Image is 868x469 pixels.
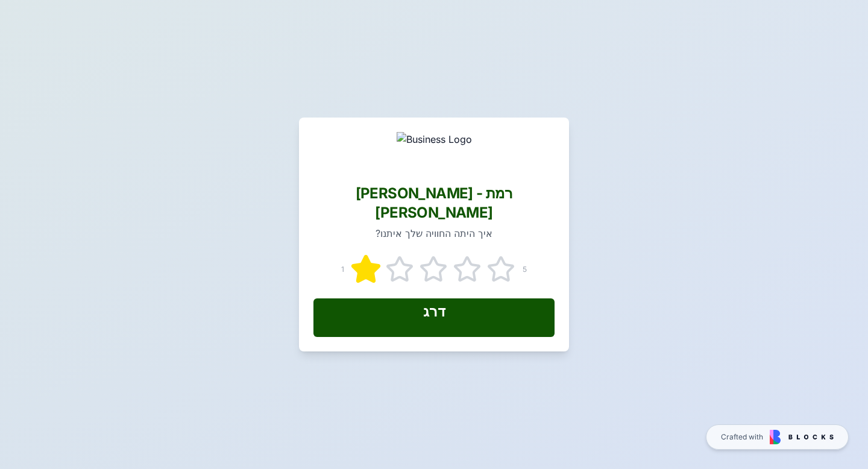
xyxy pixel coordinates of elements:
a: Crafted with [706,424,849,450]
span: 1 [341,265,344,274]
div: דרג [423,302,445,321]
span: Crafted with [721,432,763,442]
div: [PERSON_NAME] - רמת [PERSON_NAME] [313,184,555,222]
span: 5 [523,265,527,274]
img: Blocks [770,430,834,444]
p: איך היתה החוויה שלך איתנו? [313,226,555,241]
button: דרג [313,298,555,337]
img: Business Logo [397,132,472,171]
